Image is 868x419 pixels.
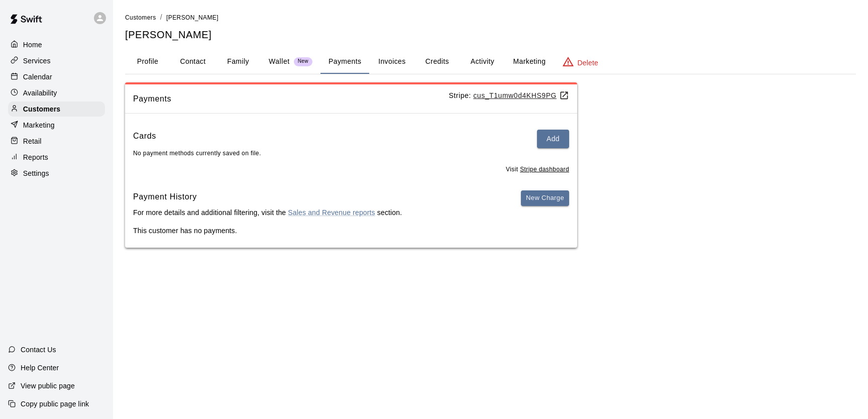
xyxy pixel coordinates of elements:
span: [PERSON_NAME] [166,14,219,21]
a: Availability [8,85,105,100]
p: Reports [23,152,48,162]
a: Sales and Revenue reports [288,208,375,217]
a: Customers [8,101,105,117]
p: Home [23,40,42,50]
button: Activity [460,50,505,74]
span: Payments [133,92,449,106]
h5: [PERSON_NAME] [125,28,856,42]
button: Profile [125,50,170,74]
button: Contact [170,50,215,74]
button: Payments [320,50,369,74]
p: View public page [21,381,75,391]
p: Calendar [23,72,52,82]
a: Services [8,53,105,68]
p: This customer has no payments. [133,226,569,236]
nav: breadcrumb [125,12,856,23]
p: Retail [23,136,42,146]
span: Visit [506,165,569,175]
h6: Payment History [133,190,402,203]
a: Reports [8,150,105,165]
p: For more details and additional filtering, visit the section. [133,207,402,218]
div: basic tabs example [125,50,856,74]
p: Wallet [269,56,290,67]
h6: Cards [133,130,156,148]
p: Help Center [21,363,59,373]
span: New [294,58,312,65]
a: Marketing [8,118,105,133]
p: Services [23,56,51,66]
span: Customers [125,14,156,21]
p: Settings [23,168,49,178]
button: Marketing [505,50,554,74]
a: Customers [125,13,156,21]
p: Stripe: [449,90,569,101]
p: Customers [23,104,60,114]
a: Calendar [8,69,105,84]
p: Marketing [23,120,55,130]
a: Stripe dashboard [520,166,569,173]
span: No payment methods currently saved on file. [133,150,261,157]
button: New Charge [521,190,569,206]
li: / [160,12,162,23]
p: Contact Us [21,345,56,355]
button: Invoices [369,50,414,74]
p: Delete [578,58,598,68]
a: cus_T1umw0d4KHS9PG [473,91,569,99]
button: Add [537,130,569,148]
button: Credits [414,50,460,74]
p: Copy public page link [21,399,89,409]
a: Home [8,37,105,52]
button: Family [215,50,261,74]
a: Settings [8,166,105,181]
a: Retail [8,134,105,149]
p: Availability [23,88,57,98]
